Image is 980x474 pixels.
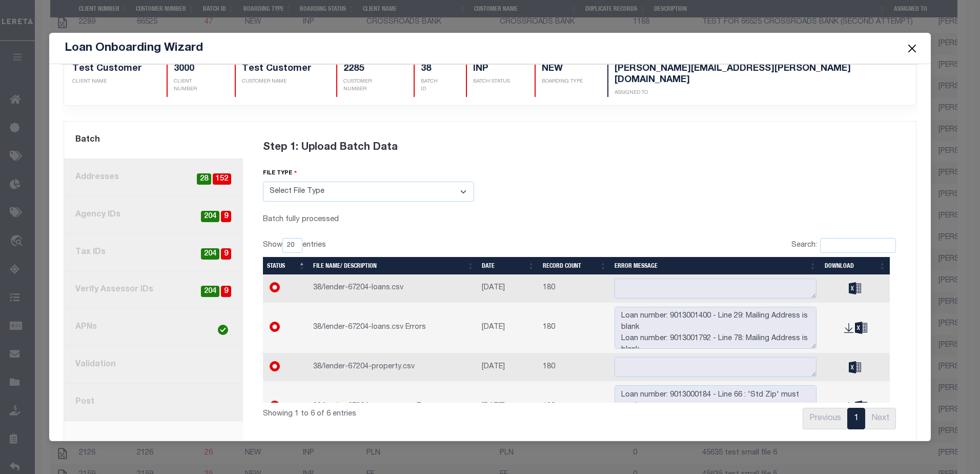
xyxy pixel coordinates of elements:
td: [DATE] [478,303,538,353]
span: 9 [221,248,231,260]
th: Status: activate to sort column descending [263,257,310,274]
span: 152 [213,173,231,185]
th: Date: activate to sort column ascending [478,257,538,274]
span: 204 [201,248,219,260]
p: CUSTOMER NUMBER [343,78,389,93]
span: 28 [197,173,211,185]
label: Search: [791,238,896,253]
input: Search: [820,238,896,253]
a: Verify Assessor IDs9204 [64,271,243,309]
a: 1 [847,408,865,429]
button: Close [905,42,918,55]
a: Post [64,384,243,421]
p: Boarding Type [542,78,583,86]
span: 204 [201,286,219,298]
p: BATCH STATUS [473,78,510,86]
td: 38/lender-67204-loans.csv [309,274,478,303]
span: 9 [221,211,231,223]
th: Download: activate to sort column ascending [821,257,890,274]
td: 38/lender-67204-loans.csv Errors [309,303,478,353]
th: Error Message: activate to sort column ascending [610,257,820,274]
th: File Name/ Description: activate to sort column ascending [309,257,478,274]
td: [DATE] [478,353,538,381]
td: 38/lender-67204-property.csv Errors [309,381,478,432]
h5: 3000 [174,64,211,75]
label: file type [263,168,297,178]
a: Tax IDs9204 [64,234,243,271]
a: Addresses15228 [64,159,243,196]
textarea: Loan number: 9013001400 - Line 29: Mailing Address is blank Loan number: 9013001792 - Line 78: Ma... [615,307,816,349]
td: [DATE] [478,381,538,432]
th: Record Count: activate to sort column ascending [539,257,611,274]
img: check-icon-green.svg [218,325,228,335]
select: Showentries [282,238,302,253]
h5: Test Customer [242,64,312,75]
textarea: Loan number: 9013000184 - Line 66 : 'Std Zip' must not be empty. Loan number: 9013000184 - Line 6... [615,385,816,428]
div: Step 1: Upload Batch Data [263,128,896,168]
td: 180 [539,381,611,432]
p: BATCH ID [421,78,441,93]
td: 180 [539,274,611,303]
h5: 2285 [343,64,389,75]
div: Showing 1 to 6 of 6 entries [263,403,519,420]
td: 180 [539,303,611,353]
h5: [PERSON_NAME][EMAIL_ADDRESS][PERSON_NAME][DOMAIN_NAME] [615,64,884,86]
label: Show entries [263,238,326,253]
h5: 38 [421,64,441,75]
span: 9 [221,286,231,298]
h5: Test Customer [72,64,142,75]
a: APNs [64,309,243,346]
h5: Loan Onboarding Wizard [65,41,203,55]
h5: INP [473,64,510,75]
p: CLIENT NUMBER [174,78,211,93]
div: Batch fully processed [263,214,474,226]
a: Batch [64,122,243,159]
span: 204 [201,211,219,223]
p: Assigned To [615,89,884,97]
p: CUSTOMER NAME [242,78,312,86]
td: 38/lender-67204-property.csv [309,353,478,381]
a: Validation [64,346,243,384]
a: Agency IDs9204 [64,196,243,234]
p: CLIENT NAME [72,78,142,86]
td: 180 [539,353,611,381]
td: [DATE] [478,274,538,303]
h5: NEW [542,64,583,75]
